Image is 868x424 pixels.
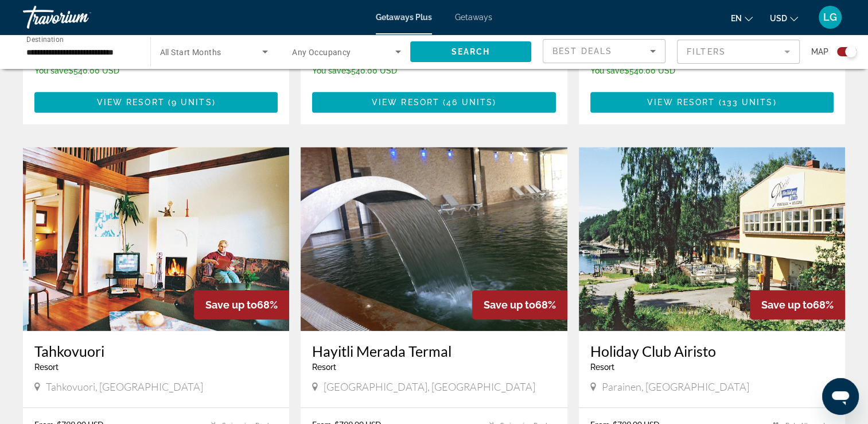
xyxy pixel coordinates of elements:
[455,13,492,22] a: Getaways
[602,380,749,393] span: Parainen, [GEOGRAPHIC_DATA]
[34,342,278,360] a: Tahkovuori
[590,342,834,360] a: Holiday Club Airisto
[590,92,834,113] button: View Resort(133 units)
[677,39,800,64] button: Filter
[312,342,555,360] a: Hayitli Merada Termal
[292,48,351,57] span: Any Occupancy
[590,363,614,372] span: Resort
[372,98,439,107] span: View Resort
[750,290,845,319] div: 68%
[160,48,221,57] span: All Start Months
[823,11,837,23] span: LG
[312,66,346,75] span: You save
[761,299,813,311] span: Save up to
[312,66,474,75] p: $540.00 USD
[312,92,555,113] button: View Resort(46 units)
[451,47,490,56] span: Search
[579,147,845,331] img: 3550O01X.jpg
[410,41,532,62] button: Search
[731,14,742,23] span: en
[376,13,432,22] a: Getaways Plus
[34,66,204,75] p: $540.00 USD
[205,299,257,311] span: Save up to
[439,98,496,107] span: ( )
[446,98,493,107] span: 46 units
[194,290,289,319] div: 68%
[23,2,138,32] a: Travorium
[26,35,64,43] span: Destination
[715,98,776,107] span: ( )
[34,92,278,113] button: View Resort(9 units)
[731,10,753,26] button: Change language
[324,380,535,393] span: [GEOGRAPHIC_DATA], [GEOGRAPHIC_DATA]
[312,363,336,372] span: Resort
[46,380,203,393] span: Tahkovuori, [GEOGRAPHIC_DATA]
[472,290,567,319] div: 68%
[552,44,656,58] mat-select: Sort by
[34,363,59,372] span: Resort
[165,98,216,107] span: ( )
[811,44,828,60] span: Map
[815,5,845,29] button: User Menu
[590,66,624,75] span: You save
[484,299,535,311] span: Save up to
[23,147,289,331] img: 3139I01X.jpg
[97,98,165,107] span: View Resort
[770,10,798,26] button: Change currency
[770,14,787,23] span: USD
[34,66,68,75] span: You save
[647,98,715,107] span: View Resort
[552,47,612,56] span: Best Deals
[590,66,757,75] p: $540.00 USD
[172,98,212,107] span: 9 units
[722,98,773,107] span: 133 units
[822,378,859,415] iframe: Button to launch messaging window
[301,147,567,331] img: D886O01X.jpg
